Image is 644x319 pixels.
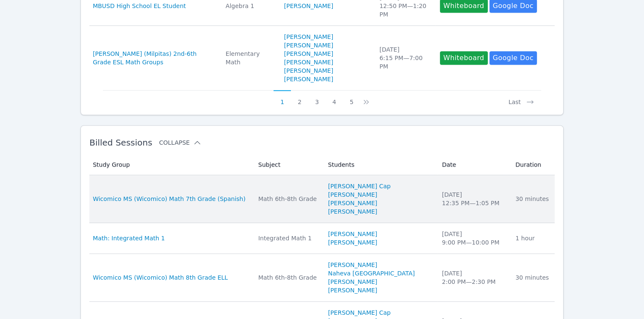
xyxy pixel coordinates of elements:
div: 30 minutes [515,195,550,203]
a: Naheva [GEOGRAPHIC_DATA] [328,269,415,278]
th: Date [437,154,511,175]
div: Algebra 1 [226,2,274,10]
div: 1 hour [515,234,550,242]
a: [PERSON_NAME] Cap [328,182,391,190]
th: Study Group [89,154,253,175]
span: Billed Sessions [89,137,152,148]
button: 4 [326,90,343,106]
a: [PERSON_NAME] [284,2,333,10]
button: 5 [343,90,360,106]
a: Wicomico MS (Wicomico) Math 8th Grade ELL [93,273,228,282]
th: Duration [510,154,555,175]
a: [PERSON_NAME] [328,278,377,286]
th: Subject [253,154,323,175]
div: 30 minutes [515,273,550,282]
div: Math 6th-8th Grade [258,273,318,282]
tr: Wicomico MS (Wicomico) Math 7th Grade (Spanish)Math 6th-8th Grade[PERSON_NAME] Cap[PERSON_NAME][P... [89,175,555,223]
div: [DATE] 9:00 PM — 10:00 PM [442,230,506,247]
tr: Math: Integrated Math 1Integrated Math 1[PERSON_NAME][PERSON_NAME][DATE]9:00 PM—10:00 PM1 hour [89,223,555,254]
button: 1 [274,90,291,106]
div: Math 6th-8th Grade [258,195,318,203]
div: [DATE] 2:00 PM — 2:30 PM [442,269,506,286]
a: [PERSON_NAME] [284,41,333,49]
a: [PERSON_NAME] [328,190,377,199]
button: 3 [308,90,326,106]
th: Students [323,154,437,175]
a: [PERSON_NAME] [328,261,377,269]
a: [PERSON_NAME] [284,49,333,58]
button: 2 [291,90,308,106]
button: Last [502,90,541,106]
a: [PERSON_NAME] [328,199,377,207]
div: [DATE] 6:15 PM — 7:00 PM [379,45,430,71]
a: [PERSON_NAME] [328,238,377,247]
a: Google Doc [489,51,537,65]
div: Elementary Math [226,49,274,66]
a: [PERSON_NAME] [328,286,377,294]
a: [PERSON_NAME] Cap [328,308,391,317]
tr: [PERSON_NAME] (Milpitas) 2nd-6th Grade ESL Math GroupsElementary Math[PERSON_NAME][PERSON_NAME][P... [89,26,555,90]
a: [PERSON_NAME] [284,33,333,41]
div: Integrated Math 1 [258,234,318,242]
a: [PERSON_NAME] [328,230,377,238]
button: Collapse [159,138,202,147]
a: [PERSON_NAME] (Milpitas) 2nd-6th Grade ESL Math Groups [93,49,216,66]
a: MBUSD High School EL Student [93,2,186,10]
a: Math: Integrated Math 1 [93,234,165,242]
button: Whiteboard [440,51,488,65]
a: [PERSON_NAME] [PERSON_NAME] [284,66,369,83]
a: Wicomico MS (Wicomico) Math 7th Grade (Spanish) [93,195,246,203]
a: [PERSON_NAME] [328,207,377,216]
div: [DATE] 12:35 PM — 1:05 PM [442,190,506,207]
a: [PERSON_NAME] [284,58,333,66]
tr: Wicomico MS (Wicomico) Math 8th Grade ELLMath 6th-8th Grade[PERSON_NAME]Naheva [GEOGRAPHIC_DATA][... [89,254,555,302]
